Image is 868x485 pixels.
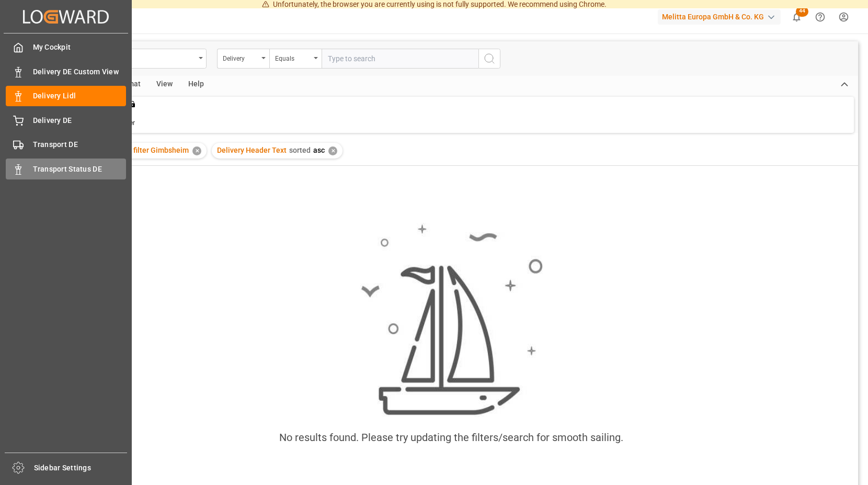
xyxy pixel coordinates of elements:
a: Transport DE [6,134,126,155]
button: search button [478,49,500,69]
button: open menu [269,49,322,69]
span: Transport Status DE [33,164,127,175]
div: ✕ [328,146,337,155]
a: Transport Status DE [6,159,126,179]
a: Delivery DE Custom View [6,61,126,82]
img: smooth_sailing.jpeg [360,223,543,417]
span: [PERSON_NAME] filter Gimbsheim [76,146,189,154]
div: Equals [275,51,311,63]
span: Sidebar Settings [34,463,128,473]
a: My Cockpit [6,37,126,58]
div: ✕ [192,146,201,155]
span: asc [313,146,325,154]
a: Delivery Lidl [6,86,126,106]
span: My Cockpit [33,42,127,53]
span: 44 [796,6,808,17]
div: Delivery [223,51,258,63]
button: open menu [217,49,269,69]
button: Help Center [808,5,832,29]
div: No results found. Please try updating the filters/search for smooth sailing. [279,430,623,445]
button: Melitta Europa GmbH & Co. KG [658,7,785,27]
span: Transport DE [33,139,127,150]
button: show 44 new notifications [785,5,808,29]
a: Delivery DE [6,110,126,130]
span: Delivery Lidl [33,91,127,101]
div: Help [180,76,212,94]
input: Type to search [322,49,478,69]
span: sorted [289,146,311,154]
span: Delivery DE [33,115,127,126]
div: Melitta Europa GmbH & Co. KG [658,9,781,25]
div: View [149,76,180,94]
span: Delivery Header Text [217,146,287,154]
span: Delivery DE Custom View [33,66,127,77]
